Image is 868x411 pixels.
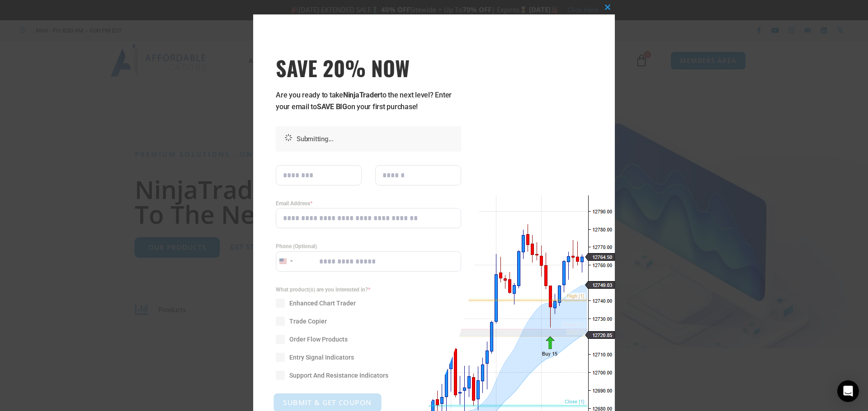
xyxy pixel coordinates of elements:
span: SAVE 20% NOW [276,55,461,80]
p: Submitting... [297,133,457,145]
strong: SAVE BIG [317,102,347,111]
strong: NinjaTrader [343,91,380,99]
p: Are you ready to take to the next level? Enter your email to on your first purchase! [276,89,461,113]
div: Open Intercom Messenger [837,380,859,402]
